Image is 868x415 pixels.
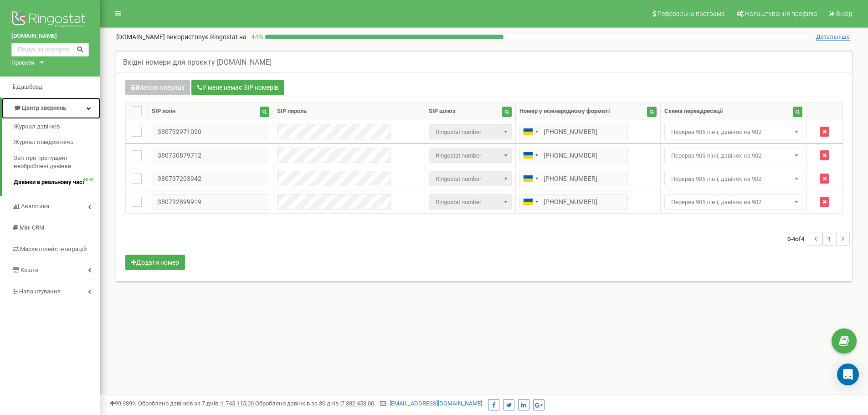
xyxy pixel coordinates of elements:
[14,123,60,131] span: Журнал дзвінків
[816,33,850,41] span: Детальніше
[11,43,89,56] input: Пошук за номером
[795,235,801,243] span: of
[138,400,254,407] span: Оброблено дзвінків за 7 днів :
[664,194,803,210] span: Перерва 905 лінії, дзвінок на 902
[14,150,100,174] a: Звіт про пропущені необроблені дзвінки
[20,246,87,252] span: Маркетплейс інтеграцій
[432,196,508,209] span: Ringostat number
[745,10,817,17] span: Налаштування профілю
[11,9,89,32] img: Ringostat logo
[519,107,610,116] div: Номер у міжнародному форматі
[429,148,511,163] span: Ringostat number
[20,224,44,231] span: Mini CRM
[432,149,508,162] span: Ringostat number
[152,107,175,116] div: SIP логін
[664,148,803,163] span: Перерва 905 лінії, дзвінок на 902
[668,173,800,185] span: Перерва 905 лінії, дзвінок на 902
[668,149,800,162] span: Перерва 905 лінії, дзвінок на 902
[116,32,247,41] p: [DOMAIN_NAME]
[520,195,541,209] div: Telephone country code
[11,59,35,67] div: Проєкти
[125,80,190,95] button: Масові операції
[519,148,628,163] input: 050 123 4567
[380,400,482,407] a: [EMAIL_ADDRESS][DOMAIN_NAME]
[664,107,723,116] div: Схема переадресації
[429,194,511,210] span: Ringostat number
[11,32,89,41] a: [DOMAIN_NAME]
[14,134,100,150] a: Журнал повідомлень
[14,138,73,147] span: Журнал повідомлень
[125,255,185,270] button: Додати номер
[787,232,809,246] span: 0-4 4
[519,124,628,139] input: 050 123 4567
[668,196,800,209] span: Перерва 905 лінії, дзвінок на 902
[16,83,42,90] span: Дашборд
[22,104,66,111] span: Центр звернень
[837,364,859,385] div: Open Intercom Messenger
[429,124,511,139] span: Ringostat number
[520,148,541,163] div: Telephone country code
[123,58,272,67] h5: Вхідні номери для проєкту [DOMAIN_NAME]
[2,97,100,119] a: Центр звернень
[14,174,100,190] a: Дзвінки в реальному часіNEW
[668,126,800,138] span: Перерва 905 лінії, дзвінок на 902
[520,171,541,186] div: Telephone country code
[273,102,425,120] th: SIP пароль
[19,288,61,295] span: Налаштування
[21,266,39,273] span: Кошти
[519,171,628,186] input: 050 123 4567
[822,232,836,246] li: 1
[432,126,508,138] span: Ringostat number
[109,400,137,407] span: 99,989%
[429,107,456,116] div: SIP шлюз
[429,171,511,186] span: Ringostat number
[432,173,508,185] span: Ringostat number
[14,119,100,135] a: Журнал дзвінків
[247,32,265,41] p: 44 %
[836,10,852,17] span: Вихід
[21,203,49,210] span: Аналiтика
[520,124,541,139] div: Telephone country code
[191,80,284,95] button: У мене немає SIP номерів
[166,33,247,41] span: використовує Ringostat на
[787,223,850,255] nav: ...
[664,124,803,139] span: Перерва 905 лінії, дзвінок на 902
[255,400,374,407] span: Оброблено дзвінків за 30 днів :
[14,154,96,171] span: Звіт про пропущені необроблені дзвінки
[14,178,84,187] span: Дзвінки в реальному часі
[657,10,725,17] span: Реферальна програма
[341,400,374,407] u: 7 382 453,00
[664,171,803,186] span: Перерва 905 лінії, дзвінок на 902
[519,194,628,210] input: 050 123 4567
[221,400,254,407] u: 1 745 115,00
